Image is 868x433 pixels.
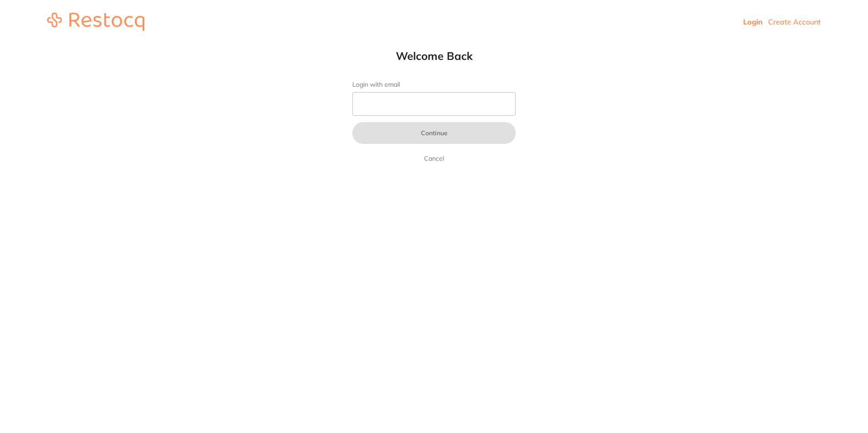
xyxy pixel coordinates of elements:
[743,17,763,26] a: Login
[352,81,516,89] label: Login with email
[47,13,144,31] img: restocq_logo.svg
[352,122,516,144] button: Continue
[422,153,446,164] a: Cancel
[334,49,534,63] h1: Welcome Back
[768,17,821,26] a: Create Account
